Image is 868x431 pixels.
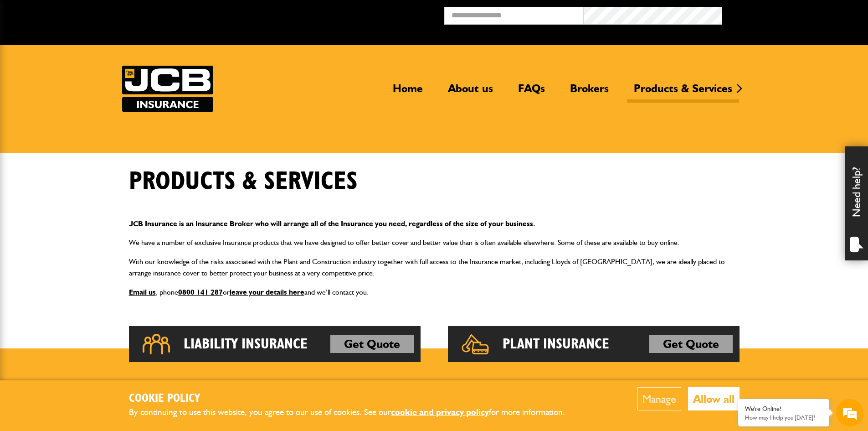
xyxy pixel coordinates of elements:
button: Allow all [688,387,740,410]
p: By continuing to use this website, you agree to our use of cookies. See our for more information. [129,405,580,420]
p: JCB Insurance is an Insurance Broker who will arrange all of the Insurance you need, regardless o... [129,218,740,230]
a: JCB Insurance Services [122,66,213,112]
a: FAQs [511,82,552,103]
div: Need help? [845,146,868,260]
div: We're Online! [745,405,822,413]
a: Get Quote [330,335,414,353]
h2: Liability Insurance [184,335,308,353]
p: , phone or and we’ll contact you. [129,286,740,298]
p: We have a number of exclusive Insurance products that we have designed to offer better cover and ... [129,237,740,249]
h2: Cookie Policy [129,392,580,406]
h1: Products & Services [129,166,358,197]
h2: Plant Insurance [503,335,609,353]
a: 0800 141 287 [178,288,223,296]
a: Get Quote [649,335,733,353]
button: Manage [637,387,681,410]
a: cookie and privacy policy [391,407,489,417]
a: Home [386,82,430,103]
a: Brokers [563,82,616,103]
p: How may I help you today? [745,414,822,421]
a: Email us [129,288,156,296]
img: JCB Insurance Services logo [122,66,213,112]
p: With our knowledge of the risks associated with the Plant and Construction industry together with... [129,256,740,279]
a: leave your details here [230,288,304,296]
a: About us [441,82,500,103]
a: Products & Services [627,82,739,103]
button: Broker Login [722,7,861,21]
